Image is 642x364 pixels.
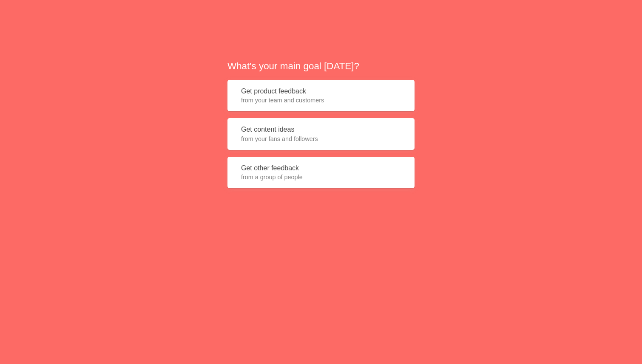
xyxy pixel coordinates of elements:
[227,59,415,73] h2: What's your main goal [DATE]?
[227,118,415,150] button: Get content ideasfrom your fans and followers
[241,135,401,143] span: from your fans and followers
[241,96,401,104] span: from your team and customers
[241,173,401,181] span: from a group of people
[227,80,415,112] button: Get product feedbackfrom your team and customers
[227,157,415,189] button: Get other feedbackfrom a group of people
